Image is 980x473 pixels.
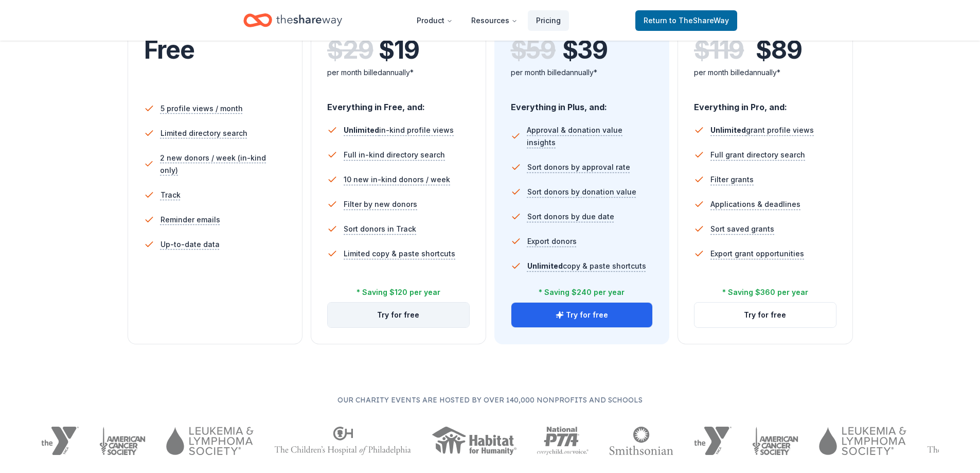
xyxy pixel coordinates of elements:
img: YMCA [694,427,732,455]
div: * Saving $120 per year [357,286,440,299]
span: Sort donors by due date [527,211,614,223]
img: Leukemia & Lymphoma Society [166,427,253,455]
span: 2 new donors / week (in-kind only) [160,152,286,177]
div: Everything in Plus, and: [511,92,653,114]
span: Unlimited [710,126,746,134]
nav: Main [408,8,569,32]
span: $ 19 [379,36,419,64]
span: Export grant opportunities [710,248,804,260]
img: The Children's Hospital of Philadelphia [274,427,411,455]
span: Unlimited [527,261,563,270]
a: Pricing [528,10,569,31]
div: per month billed annually* [694,66,836,79]
span: Filter grants [710,173,754,186]
a: Returnto TheShareWay [635,10,737,31]
img: American Cancer Society [99,427,146,455]
p: Our charity events are hosted by over 140,000 nonprofits and schools [41,394,939,406]
span: in-kind profile views [344,126,454,134]
div: per month billed annually* [511,66,653,79]
span: Approval & donation value insights [527,124,653,149]
span: Reminder emails [161,214,220,226]
div: * Saving $360 per year [722,286,808,299]
span: Sort donors by approval rate [527,161,630,173]
button: Try for free [328,303,469,327]
span: $ 89 [756,36,801,64]
img: Habitat for Humanity [432,427,516,455]
button: Try for free [511,303,653,327]
img: National PTA [537,427,589,455]
span: Sort saved grants [710,223,774,235]
span: Limited directory search [161,127,247,139]
span: to TheShareWay [669,16,729,25]
div: Everything in Free, and: [327,92,470,114]
span: 10 new in-kind donors / week [344,173,450,186]
span: Free [144,34,194,65]
span: $ 39 [562,36,608,64]
img: Leukemia & Lymphoma Society [819,427,906,455]
a: Home [243,8,342,32]
span: Applications & deadlines [710,198,800,211]
div: per month billed annually* [327,66,470,79]
span: Sort donors in Track [344,223,416,235]
span: Limited copy & paste shortcuts [344,248,455,260]
button: Product [408,10,461,31]
span: Export donors [527,235,577,248]
img: Smithsonian [609,427,673,455]
span: grant profile views [710,126,814,134]
span: copy & paste shortcuts [527,261,646,270]
span: Filter by new donors [344,198,417,211]
span: Track [161,189,181,201]
span: Full in-kind directory search [344,149,445,161]
span: Unlimited [344,126,379,134]
img: American Cancer Society [752,427,799,455]
span: Full grant directory search [710,149,805,161]
div: Everything in Pro, and: [694,92,836,114]
span: Sort donors by donation value [527,186,636,198]
span: 5 profile views / month [161,102,243,115]
span: Up-to-date data [161,238,220,251]
img: YMCA [41,427,79,455]
button: Resources [463,10,526,31]
span: Return [644,14,729,27]
div: * Saving $240 per year [539,286,625,299]
button: Try for free [694,303,836,327]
